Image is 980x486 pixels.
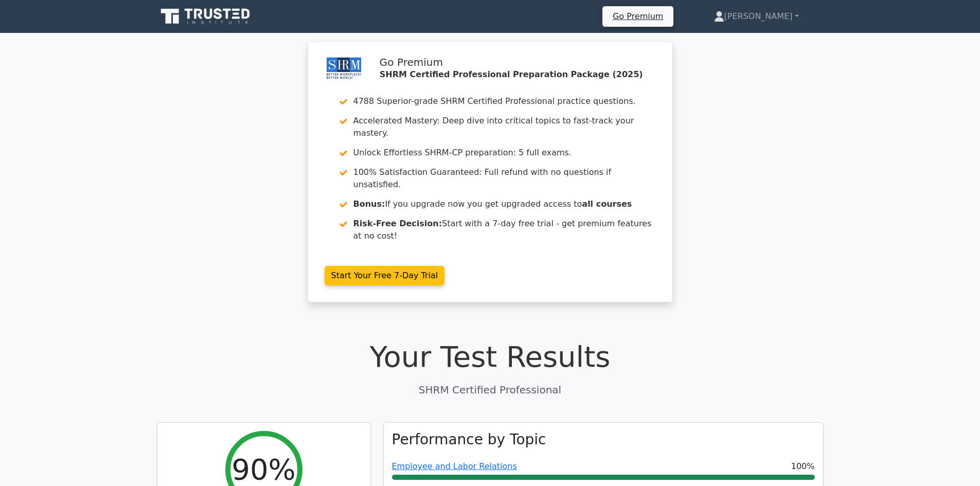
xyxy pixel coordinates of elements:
[791,460,815,473] span: 100%
[325,266,445,285] a: Start Your Free 7-Day Trial
[157,382,824,398] p: SHRM Certified Professional
[689,6,824,27] a: [PERSON_NAME]
[392,461,517,471] a: Employee and Labor Relations
[392,431,546,448] h3: Performance by Topic
[607,9,669,23] a: Go Premium
[157,339,824,374] h1: Your Test Results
